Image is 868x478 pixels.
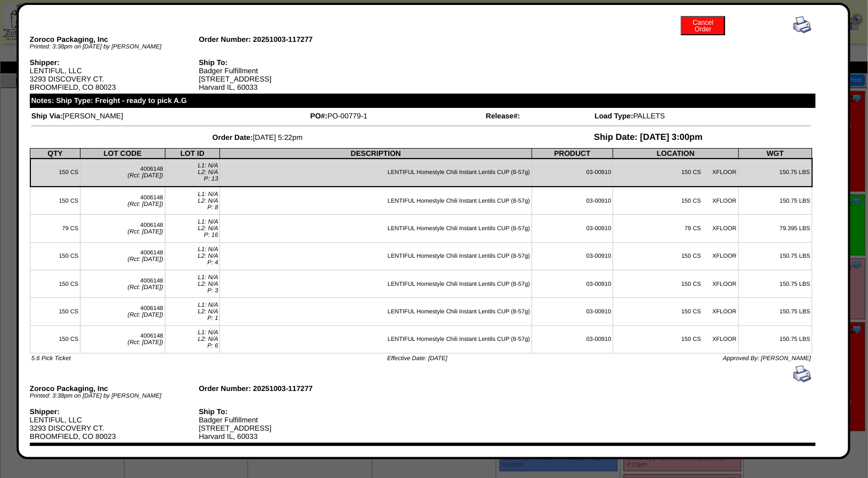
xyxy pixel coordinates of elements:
[30,44,199,50] div: Printed: 3:38pm on [DATE] by [PERSON_NAME]
[220,148,532,159] th: DESCRIPTION
[486,112,520,120] span: Release#:
[127,229,163,235] span: (Rct: [DATE])
[220,187,532,215] td: LENTIFUL Homestyle Chili Instant Lentils CUP (8-57g)
[165,148,220,159] th: LOT ID
[310,111,484,121] td: PO-00779-1
[198,191,218,211] span: L1: N/A L2: N/A P: 8
[738,242,812,270] td: 150.75 LBS
[30,242,81,270] td: 150 CS
[80,270,165,297] td: 4006148
[198,162,218,182] span: L1: N/A L2: N/A P: 13
[198,274,218,294] span: L1: N/A L2: N/A P: 3
[199,58,368,67] div: Ship To:
[594,133,703,142] span: Ship Date: [DATE] 3:00pm
[199,384,368,393] div: Order Number: 20251003-117277
[80,298,165,325] td: 4006148
[613,325,738,353] td: 150 CS XFLOOR
[532,159,613,187] td: 03-00910
[738,270,812,297] td: 150.75 LBS
[30,408,199,416] div: Shipper:
[30,408,199,441] div: LENTIFUL, LLC 3293 DISCOVERY CT. BROOMFIELD, CO 80023
[738,325,812,353] td: 150.75 LBS
[30,148,81,159] th: QTY
[127,339,163,346] span: (Rct: [DATE])
[738,298,812,325] td: 150.75 LBS
[80,242,165,270] td: 4006148
[220,298,532,325] td: LENTIFUL Homestyle Chili Instant Lentils CUP (8-57g)
[613,242,738,270] td: 150 CS XFLOOR
[532,215,613,242] td: 03-00910
[532,242,613,270] td: 03-00910
[310,112,328,120] span: PO#:
[387,355,447,362] span: Effective Date: [DATE]
[532,148,613,159] th: PRODUCT
[220,215,532,242] td: LENTIFUL Homestyle Chili Instant Lentils CUP (8-57g)
[31,132,484,143] td: [DATE] 5:22pm
[220,242,532,270] td: LENTIFUL Homestyle Chili Instant Lentils CUP (8-57g)
[30,94,816,108] div: Notes: Ship Type: Freight - ready to pick A.G
[30,215,81,242] td: 79 CS
[199,408,368,416] div: Ship To:
[613,187,738,215] td: 150 CS XFLOOR
[199,58,368,91] div: Badger Fulfillment [STREET_ADDRESS] Harvard IL, 60033
[30,159,81,187] td: 150 CS
[127,172,163,179] span: (Rct: [DATE])
[613,148,738,159] th: LOCATION
[30,270,81,297] td: 150 CS
[794,16,811,34] img: print.gif
[80,187,165,215] td: 4006148
[31,111,309,121] td: [PERSON_NAME]
[681,16,725,35] button: CancelOrder
[532,298,613,325] td: 03-00910
[199,408,368,441] div: Badger Fulfillment [STREET_ADDRESS] Harvard IL, 60033
[738,159,812,187] td: 150.75 LBS
[127,312,163,318] span: (Rct: [DATE])
[198,329,218,349] span: L1: N/A L2: N/A P: 6
[613,215,738,242] td: 79 CS XFLOOR
[794,365,811,383] img: print.gif
[30,58,199,67] div: Shipper:
[738,187,812,215] td: 150.75 LBS
[212,133,253,142] span: Order Date:
[127,284,163,291] span: (Rct: [DATE])
[723,355,811,362] span: Approved By: [PERSON_NAME]
[80,159,165,187] td: 4006148
[220,159,532,187] td: LENTIFUL Homestyle Chili Instant Lentils CUP (8-57g)
[30,384,199,393] div: Zoroco Packaging, Inc
[30,298,81,325] td: 150 CS
[198,219,218,238] span: L1: N/A L2: N/A P: 16
[80,148,165,159] th: LOT CODE
[613,270,738,297] td: 150 CS XFLOOR
[199,35,368,44] div: Order Number: 20251003-117277
[594,112,633,120] span: Load Type:
[31,112,63,120] span: Ship Via:
[613,298,738,325] td: 150 CS XFLOOR
[738,148,812,159] th: WGT
[80,325,165,353] td: 4006148
[30,325,81,353] td: 150 CS
[532,187,613,215] td: 03-00910
[31,355,71,362] span: 5.6 Pick Ticket
[30,187,81,215] td: 150 CS
[594,111,811,121] td: PALLETS
[532,325,613,353] td: 03-00910
[30,393,199,399] div: Printed: 3:38pm on [DATE] by [PERSON_NAME]
[738,215,812,242] td: 79.395 LBS
[127,201,163,208] span: (Rct: [DATE])
[30,58,199,91] div: LENTIFUL, LLC 3293 DISCOVERY CT. BROOMFIELD, CO 80023
[220,325,532,353] td: LENTIFUL Homestyle Chili Instant Lentils CUP (8-57g)
[30,443,816,457] div: Notes: Ship Type: Freight - ready to pick A.G
[198,246,218,266] span: L1: N/A L2: N/A P: 4
[127,256,163,263] span: (Rct: [DATE])
[220,270,532,297] td: LENTIFUL Homestyle Chili Instant Lentils CUP (8-57g)
[30,35,199,44] div: Zoroco Packaging, Inc
[613,159,738,187] td: 150 CS XFLOOR
[532,270,613,297] td: 03-00910
[80,215,165,242] td: 4006148
[198,302,218,322] span: L1: N/A L2: N/A P: 1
